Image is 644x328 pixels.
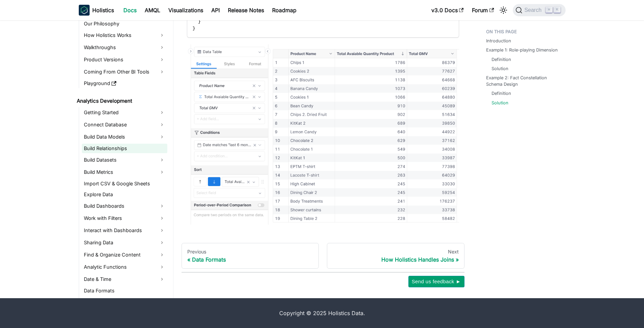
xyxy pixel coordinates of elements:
[164,5,207,16] a: Visualizations
[268,5,301,16] a: Roadmap
[82,19,167,28] a: Our Philosophy
[198,19,201,24] span: }
[92,6,114,14] b: Holistics
[82,262,167,272] a: Analytic Functions
[82,274,167,285] a: Date & Time
[486,38,511,44] a: Introduction
[492,65,508,72] a: Solution
[207,5,224,16] a: API
[468,5,498,16] a: Forum
[82,190,167,199] a: Explore Data
[182,243,464,269] nav: Docs pages
[82,30,167,41] a: How Holistics Works
[82,249,167,260] a: Find & Organize Content
[492,100,508,106] a: Solution
[82,213,167,224] a: Work with Filters
[82,179,167,188] a: Import CSV & Google Sheets
[79,5,90,16] img: Holistics
[554,7,560,13] kbd: K
[82,79,167,88] a: Playground
[187,256,313,263] div: Data Formats
[82,167,167,178] a: Build Metrics
[82,42,167,53] a: Walkthroughs
[327,243,464,269] a: NextHow Holistics Handles Joins
[119,5,141,16] a: Docs
[82,155,167,165] a: Build Datasets
[82,54,167,65] a: Product Versions
[107,309,537,317] div: Copyright © 2025 Holistics Data.
[141,5,164,16] a: AMQL
[82,237,167,248] a: Sharing Data
[546,7,552,13] kbd: ⌘
[82,144,167,153] a: Build Relationships
[82,201,167,211] a: Build Dashboards
[333,249,459,255] div: Next
[82,286,167,295] a: Data Formats
[492,56,511,63] a: Definition
[408,276,464,287] button: Send us feedback ►
[412,277,461,286] span: Send us feedback ►
[522,7,546,13] span: Search
[82,66,167,77] a: Coming From Other BI Tools
[486,75,562,87] a: Example 2: Fact Constellation Schema Design
[513,4,565,16] button: Search (Command+K)
[82,119,167,130] a: Connect Database
[333,256,459,263] div: How Holistics Handles Joins
[82,225,167,236] a: Interact with Dashboards
[187,44,459,225] img: Result Fact Constellation Schema
[82,131,167,142] a: Build Data Models
[75,96,167,106] a: Analytics Development
[224,5,268,16] a: Release Notes
[79,5,114,16] a: HolisticsHolistics
[182,243,319,269] a: PreviousData Formats
[498,5,509,16] button: Switch between dark and light mode (currently light mode)
[82,297,167,308] a: Advanced Topics
[486,47,558,53] a: Example 1: Role-playing Dimension
[427,5,468,16] a: v3.0 Docs
[82,107,167,118] a: Getting Started
[187,249,313,255] div: Previous
[193,26,195,31] span: }
[492,90,511,97] a: Definition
